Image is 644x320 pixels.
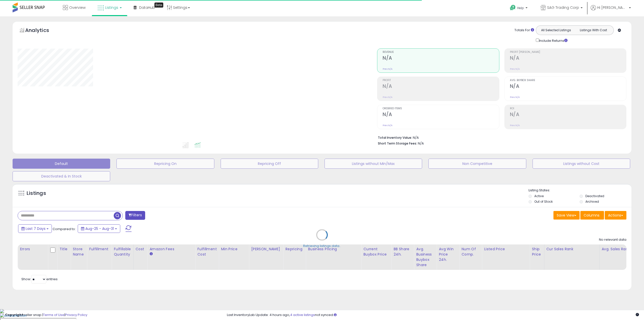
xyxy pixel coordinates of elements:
button: Repricing Off [221,159,318,169]
span: ROI [510,107,626,110]
span: Hi [PERSON_NAME] [597,5,627,10]
small: Prev: N/A [510,96,520,99]
button: Listings without Cost [533,159,630,169]
span: Help [517,6,524,10]
button: Deactivated & In Stock [13,171,110,181]
span: DataHub [139,5,155,10]
b: Short Term Storage Fees: [378,141,417,146]
div: Include Returns [532,38,574,43]
small: Prev: N/A [510,67,520,70]
h2: N/A [510,55,626,62]
span: SAG Trading Corp [547,5,579,10]
button: All Selected Listings [537,27,575,33]
h2: N/A [510,83,626,90]
h5: Analytics [25,27,59,35]
span: Avg. Buybox Share [510,79,626,82]
button: Listings without Min/Max [325,159,422,169]
h2: N/A [383,112,499,118]
small: Prev: N/A [383,96,392,99]
span: Profit [383,79,499,82]
button: Listings With Cost [575,27,612,33]
small: Prev: N/A [383,124,392,127]
div: Totals For [514,28,534,33]
b: Total Inventory Value: [378,135,412,140]
small: Prev: N/A [510,124,520,127]
div: Tooltip anchor [154,3,163,8]
button: Non Competitive [428,159,526,169]
button: Default [13,159,110,169]
span: Listings [105,5,118,10]
span: Ordered Items [383,107,499,110]
span: Revenue [383,51,499,54]
span: Profit [PERSON_NAME] [510,51,626,54]
h2: N/A [383,83,499,90]
a: Help [506,1,533,16]
span: N/A [418,141,424,146]
h2: N/A [383,55,499,62]
a: Hi [PERSON_NAME] [591,5,631,16]
button: Repricing On [116,159,214,169]
div: Retrieving listings data.. [303,244,341,248]
small: Prev: N/A [383,67,392,70]
h2: N/A [510,112,626,118]
i: Get Help [510,5,516,11]
span: Overview [69,5,86,10]
li: N/A [378,134,623,140]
